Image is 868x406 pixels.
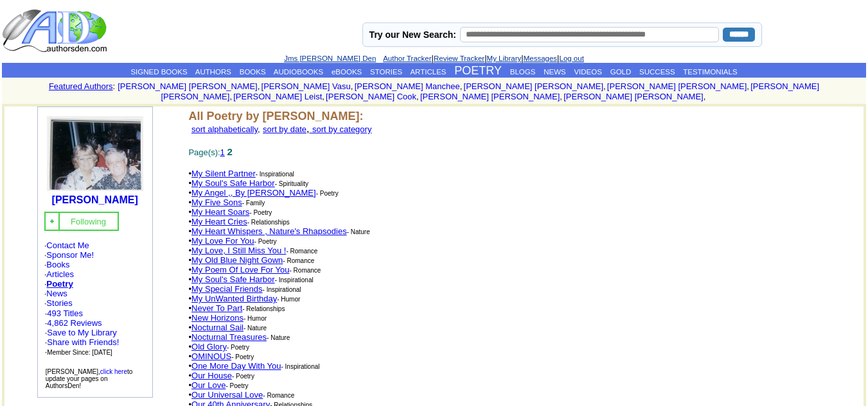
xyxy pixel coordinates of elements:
a: sort by category [309,123,371,134]
font: • [188,303,242,313]
font: - Nature [244,325,267,332]
a: AUTHORS [195,68,231,76]
a: [PERSON_NAME] Cook [326,92,416,101]
font: - Romance [289,267,321,274]
font: • [188,371,231,380]
font: • [188,390,263,400]
font: • [188,246,286,255]
a: sort by date [263,123,306,134]
font: , , , , , , , , , , [118,81,819,101]
font: , [188,123,371,134]
a: Share with Friends! [47,337,119,347]
a: Sponsor Me! [46,250,94,260]
a: Stories [46,298,72,308]
a: 493 Titles [47,309,83,318]
a: Log out [559,55,583,62]
font: • [188,207,249,217]
a: My Love, I Still Miss You ! [191,246,286,255]
a: New Horizons [191,313,244,323]
font: • [188,217,247,226]
font: - Nature [267,334,290,341]
a: NEWS [544,68,566,76]
a: My Soul's Safe Harbor [191,178,275,188]
font: • [188,265,289,275]
font: • [188,323,244,332]
font: · · [45,309,120,357]
a: My Love For You [191,236,254,246]
a: STORIES [370,68,402,76]
a: My Special Friends [191,284,263,294]
font: - Spirituality [275,180,308,187]
a: My Old Blue Night Gown [191,255,283,265]
a: OMINOUS [191,351,231,361]
font: i [705,94,707,101]
a: BOOKS [240,68,266,76]
a: Jms [PERSON_NAME] Den [284,55,376,62]
a: click here [100,368,127,375]
a: My Heart Cries [191,217,247,226]
font: · · · · · · · [44,241,146,357]
a: AUDIOBOOKS [274,68,323,76]
font: • [188,361,281,371]
font: - Romance [283,257,314,264]
a: [PERSON_NAME] [PERSON_NAME] [563,92,703,101]
font: - Inspirational [275,276,314,283]
font: Member Since: [DATE] [47,349,112,356]
a: Review Tracker [434,55,484,62]
a: Books [46,260,69,269]
a: Our Love [191,380,226,390]
font: - Poetry [232,373,254,380]
a: GOLD [610,68,632,76]
a: Articles [46,269,74,279]
a: TESTIMONIALS [683,68,737,76]
a: My Silent Partner [191,169,256,178]
font: - Inspirational [263,286,301,293]
a: [PERSON_NAME] [52,194,138,205]
font: • [188,351,231,361]
font: | | | | [284,53,584,63]
a: 4,862 Reviews [47,318,102,328]
a: [PERSON_NAME] [PERSON_NAME] [118,81,257,91]
font: All Poetry by [PERSON_NAME]: [188,110,363,123]
font: - Relationships [247,219,290,226]
font: • [188,198,242,207]
font: i [562,94,563,101]
font: i [324,94,326,101]
img: logo_ad.gif [2,8,110,53]
a: [PERSON_NAME] [PERSON_NAME] [464,81,603,91]
font: , [191,124,260,134]
a: Featured Authors [49,81,113,91]
a: SUCCESS [639,68,675,76]
font: • [188,236,254,246]
a: Our Universal Love [191,390,263,400]
font: [PERSON_NAME], to update your pages on AuthorsDen! [46,368,133,389]
font: • [188,275,274,284]
a: My Heart Whispers , Nature's Rhapsodies [191,226,347,236]
a: Never To Part [191,303,242,313]
a: My Heart Soars [191,207,249,217]
font: - Nature [347,228,370,235]
font: - Romance [286,248,317,255]
font: 2 [227,146,232,157]
a: Nocturnal Treasures [191,332,267,342]
a: sort alphabetically [191,124,258,134]
font: • [188,226,346,236]
a: News [46,289,67,298]
font: - Poetry [249,209,272,216]
a: Poetry [46,279,73,289]
a: VIDEOS [574,68,601,76]
a: BLOGS [510,68,536,76]
a: My Five Sons [191,198,242,207]
a: [PERSON_NAME] [PERSON_NAME] [161,81,819,101]
a: Following [71,216,106,226]
font: Page(s): [188,148,232,157]
font: - Poetry [316,190,339,197]
a: My Angel ,, By [PERSON_NAME] [191,188,316,198]
font: · · · [45,328,120,357]
font: - Inspirational [256,171,294,178]
font: i [419,94,420,101]
font: • [188,380,226,390]
a: Author Tracker [383,55,431,62]
img: 26416.jpg [47,116,143,191]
